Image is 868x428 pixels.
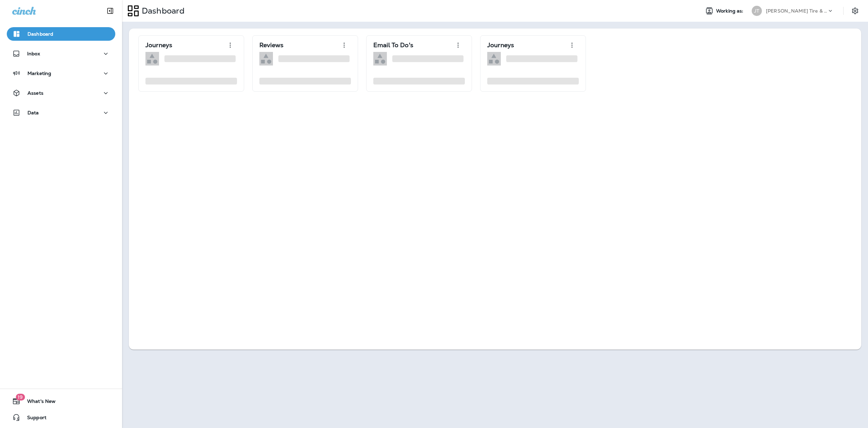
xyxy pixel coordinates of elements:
[27,31,53,37] p: Dashboard
[20,398,56,407] span: What's New
[7,106,115,119] button: Data
[7,86,115,100] button: Assets
[27,90,43,96] p: Assets
[766,8,827,14] p: [PERSON_NAME] Tire & Auto
[752,6,762,16] div: JT
[7,27,115,41] button: Dashboard
[101,4,120,18] button: Collapse Sidebar
[259,42,283,49] p: Reviews
[487,42,514,49] p: Journeys
[716,8,745,14] span: Working as:
[7,47,115,60] button: Inbox
[849,5,861,17] button: Settings
[139,6,184,16] p: Dashboard
[373,42,413,49] p: Email To Do's
[27,51,40,56] p: Inbox
[16,394,25,401] span: 19
[27,71,51,76] p: Marketing
[145,42,172,49] p: Journeys
[7,411,115,424] button: Support
[7,67,115,80] button: Marketing
[27,110,39,115] p: Data
[7,394,115,408] button: 19What's New
[20,415,46,423] span: Support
